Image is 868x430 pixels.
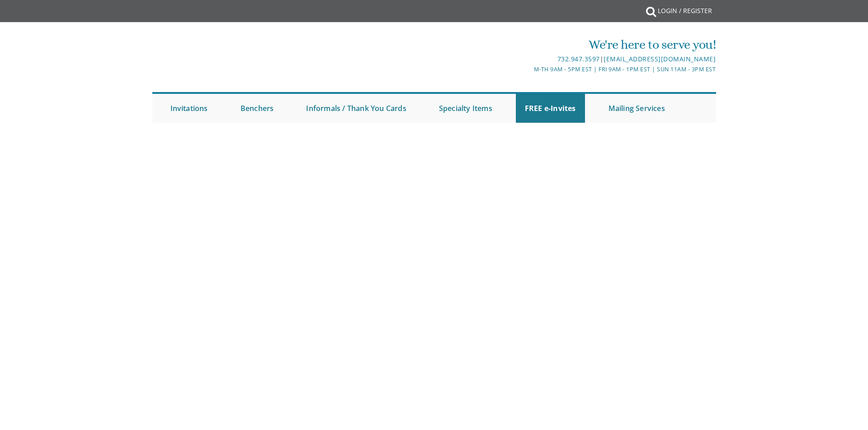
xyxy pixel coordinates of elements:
div: | [340,54,716,65]
a: FREE e-Invites [516,94,585,123]
a: Mailing Services [599,94,674,123]
a: [EMAIL_ADDRESS][DOMAIN_NAME] [604,55,716,63]
a: Specialty Items [430,94,501,123]
a: 732.947.3597 [557,55,600,63]
a: Invitations [161,94,217,123]
a: Informals / Thank You Cards [297,94,415,123]
div: M-Th 9am - 5pm EST | Fri 9am - 1pm EST | Sun 11am - 3pm EST [340,65,716,74]
div: We're here to serve you! [340,36,716,54]
a: Benchers [231,94,283,123]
